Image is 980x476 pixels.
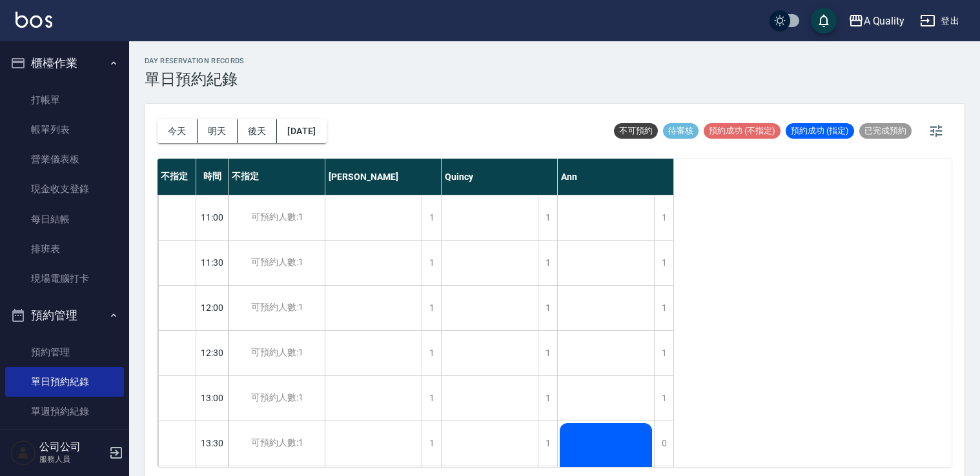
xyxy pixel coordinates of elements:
[422,286,441,330] div: 1
[538,286,557,330] div: 1
[422,421,441,466] div: 1
[5,115,124,144] a: 帳單列表
[859,125,912,137] span: 已完成預約
[654,241,673,285] div: 1
[238,119,278,143] button: 後天
[654,376,673,421] div: 1
[654,331,673,375] div: 1
[864,13,905,29] div: A Quality
[422,241,441,285] div: 1
[654,286,673,330] div: 1
[538,421,557,466] div: 1
[663,125,699,137] span: 待審核
[614,125,658,137] span: 不可預約
[325,159,442,195] div: [PERSON_NAME]
[5,367,124,397] a: 單日預約紀錄
[654,421,673,466] div: 0
[704,125,781,137] span: 預約成功 (不指定)
[558,159,674,195] div: Ann
[5,234,124,264] a: 排班表
[5,46,124,80] button: 櫃檯作業
[5,85,124,115] a: 打帳單
[277,119,326,143] button: [DATE]
[5,204,124,234] a: 每日結帳
[196,285,229,330] div: 12:00
[422,331,441,375] div: 1
[229,286,325,330] div: 可預約人數:1
[229,241,325,285] div: 可預約人數:1
[10,440,36,466] img: Person
[786,125,854,137] span: 預約成功 (指定)
[538,241,557,285] div: 1
[196,195,229,240] div: 11:00
[196,159,229,195] div: 時間
[196,421,229,466] div: 13:30
[229,331,325,375] div: 可預約人數:1
[422,195,441,240] div: 1
[158,119,198,143] button: 今天
[915,9,965,33] button: 登出
[538,331,557,375] div: 1
[5,144,124,174] a: 營業儀表板
[158,159,196,195] div: 不指定
[843,8,910,34] button: A Quality
[198,119,238,143] button: 明天
[538,195,557,240] div: 1
[196,330,229,375] div: 12:30
[145,70,245,88] h3: 單日預約紀錄
[811,8,837,34] button: save
[15,12,52,28] img: Logo
[229,159,325,195] div: 不指定
[229,421,325,466] div: 可預約人數:1
[39,441,105,453] h5: 公司公司
[39,453,105,465] p: 服務人員
[229,376,325,421] div: 可預約人數:1
[196,240,229,285] div: 11:30
[5,264,124,293] a: 現場電腦打卡
[5,174,124,204] a: 現金收支登錄
[654,195,673,240] div: 1
[196,375,229,421] div: 13:00
[422,376,441,421] div: 1
[5,337,124,367] a: 預約管理
[5,299,124,332] button: 預約管理
[145,57,245,65] h2: day Reservation records
[5,397,124,426] a: 單週預約紀錄
[442,159,558,195] div: Quincy
[538,376,557,421] div: 1
[229,195,325,240] div: 可預約人數:1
